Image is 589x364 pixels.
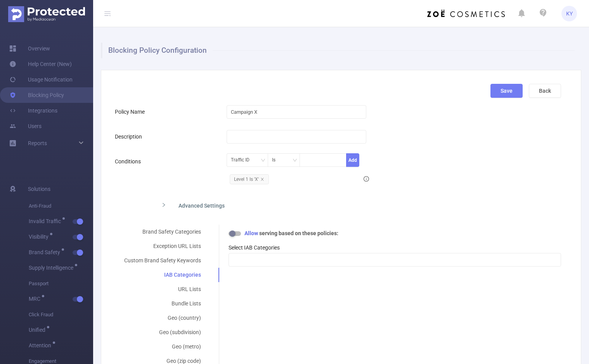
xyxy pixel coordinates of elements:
a: Help Center (New) [9,56,72,72]
span: Passport [29,276,93,291]
button: Save [490,84,523,98]
button: Back [529,84,561,98]
span: KY [566,6,573,21]
span: Brand Safety [29,250,63,255]
div: Is [272,154,281,166]
div: Brand Safety Categories [115,225,210,239]
a: Overview [9,41,50,56]
span: Solutions [28,181,50,197]
span: Anti-Fraud [29,198,93,214]
a: Usage Notification [9,72,73,87]
i: icon: right [161,203,166,207]
div: Geo (country) [115,311,210,325]
span: Supply Intelligence [29,265,76,270]
span: Click Fraud [29,307,93,322]
a: Users [9,118,42,134]
label: Description [115,133,146,140]
b: serving based on these policies: [259,230,338,236]
div: Traffic ID [231,154,255,166]
div: Exception URL Lists [115,239,210,253]
label: Policy Name [115,109,149,115]
div: Geo (subdivision) [115,325,210,340]
i: icon: down [293,158,297,163]
span: Level 1 Is 'X' [230,174,269,184]
label: Conditions [115,158,145,165]
a: Integrations [9,103,57,118]
div: IAB Categories [115,268,210,282]
div: Custom Brand Safety Keywords [115,253,210,268]
span: Visibility [29,234,51,239]
a: Blocking Policy [9,87,64,103]
div: Geo (metro) [115,340,210,354]
span: MRC [29,296,43,302]
span: Invalid Traffic [29,218,64,224]
img: Protected Media [8,6,85,22]
span: Reports [28,140,47,146]
a: Reports [28,135,47,151]
div: URL Lists [115,282,210,296]
span: Attention [29,343,54,348]
i: icon: close [260,177,264,181]
i: icon: info-circle [364,176,369,182]
div: Bundle Lists [115,296,210,311]
b: Allow [243,230,259,236]
i: icon: down [261,158,265,163]
div: icon: rightAdvanced Settings [155,197,423,213]
span: Unified [29,327,48,333]
button: Add [346,153,360,167]
label: Select IAB Categories [229,244,280,251]
h1: Blocking Policy Configuration [101,43,575,58]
